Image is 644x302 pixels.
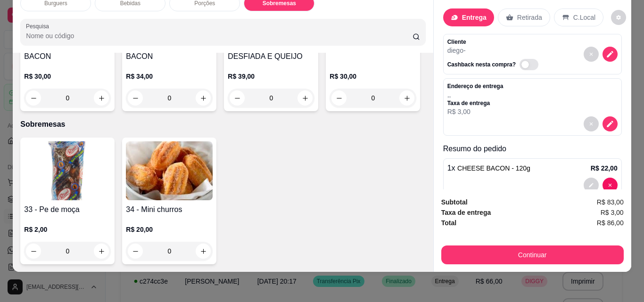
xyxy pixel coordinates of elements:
strong: Total [441,219,456,227]
button: decrease-product-quantity [128,90,143,106]
input: Pesquisa [26,31,413,41]
button: increase-product-quantity [399,90,414,106]
span: R$ 83,00 [597,197,624,207]
p: diego - [447,46,542,55]
button: increase-product-quantity [196,90,211,106]
strong: Taxa de entrega [441,209,491,216]
button: decrease-product-quantity [584,116,599,131]
img: product-image [126,141,213,200]
button: decrease-product-quantity [128,244,143,259]
h4: 34 - Mini churros [126,204,213,215]
label: Automatic updates [520,59,542,70]
p: 1 x [447,163,530,174]
h4: 33 - Pe de moça [24,204,111,215]
p: Resumo do pedido [443,143,622,155]
button: increase-product-quantity [297,90,313,106]
p: Entrega [462,13,487,22]
p: Sobremesas [20,119,425,130]
button: decrease-product-quantity [611,10,626,25]
strong: Subtotal [441,198,468,206]
button: decrease-product-quantity [603,178,618,193]
button: decrease-product-quantity [26,90,41,106]
img: product-image [24,141,111,200]
p: R$ 34,00 [126,72,213,81]
button: decrease-product-quantity [331,90,347,106]
p: R$ 2,00 [24,225,111,234]
button: decrease-product-quantity [584,47,599,62]
p: Endereço de entrega [447,82,504,90]
p: Cliente [447,38,542,46]
p: R$ 3,00 [447,107,504,116]
p: C.Local [573,13,595,22]
p: R$ 39,00 [228,72,314,81]
p: , , [447,90,504,99]
p: R$ 30,00 [24,72,111,81]
span: R$ 3,00 [601,207,624,218]
button: decrease-product-quantity [603,47,618,62]
p: R$ 30,00 [330,72,416,81]
button: decrease-product-quantity [230,90,245,106]
span: R$ 86,00 [597,218,624,228]
label: Pesquisa [26,22,52,30]
button: increase-product-quantity [94,244,109,259]
p: Cashback nesta compra? [447,61,516,68]
p: Retirada [517,13,542,22]
p: R$ 20,00 [126,225,213,234]
button: increase-product-quantity [94,90,109,106]
button: increase-product-quantity [196,244,211,259]
p: R$ 22,00 [591,163,618,173]
span: CHEESE BACON - 120g [457,164,530,172]
p: Taxa de entrega [447,99,504,107]
button: decrease-product-quantity [26,244,41,259]
button: Continuar [441,245,624,264]
button: decrease-product-quantity [603,116,618,131]
button: decrease-product-quantity [584,178,599,193]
